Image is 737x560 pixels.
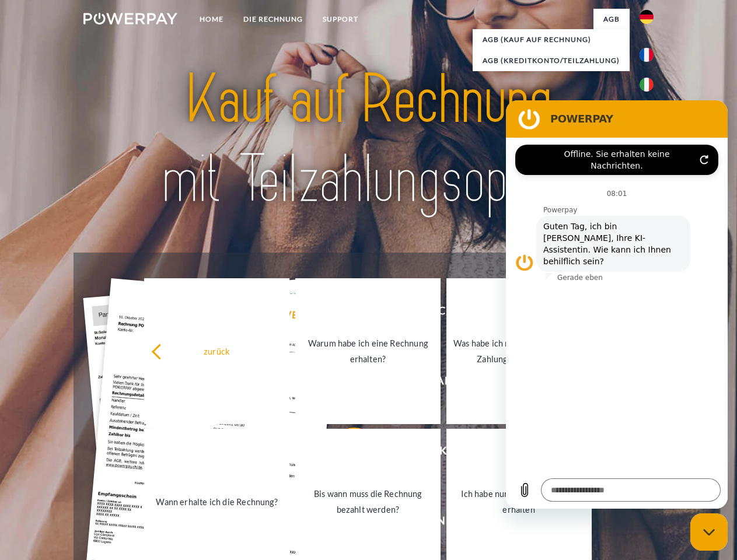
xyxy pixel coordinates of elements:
[151,494,282,509] div: Wann erhalte ich die Rechnung?
[690,513,728,551] iframe: Schaltfläche zum Öffnen des Messaging-Fensters; Konversation läuft
[111,56,626,223] img: title-powerpay_de.svg
[473,29,630,50] a: AGB (Kauf auf Rechnung)
[302,486,434,517] div: Bis wann muss die Rechnung bezahlt werden?
[83,13,177,24] img: logo-powerpay-white.svg
[640,10,654,24] img: de
[233,9,313,30] a: DIE RECHNUNG
[302,335,434,367] div: Warum habe ich eine Rechnung erhalten?
[593,9,630,30] a: agb
[190,9,233,30] a: Home
[640,48,654,62] img: fr
[506,100,728,509] iframe: Messaging-Fenster
[473,50,630,71] a: AGB (Kreditkonto/Teilzahlung)
[453,335,585,367] div: Was habe ich noch offen, ist meine Zahlung eingegangen?
[453,486,585,517] div: Ich habe nur eine Teillieferung erhalten
[151,343,282,359] div: zurück
[313,9,368,30] a: SUPPORT
[640,78,654,92] img: it
[446,278,592,424] a: Was habe ich noch offen, ist meine Zahlung eingegangen?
